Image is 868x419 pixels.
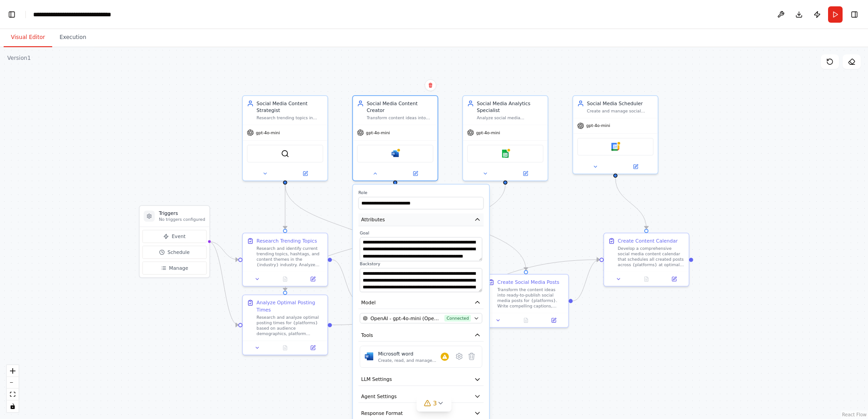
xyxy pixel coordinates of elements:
button: Schedule [143,246,207,259]
img: SerperDevTool [281,150,289,158]
button: Configure tool [453,350,465,362]
g: Edge from triggers to 86b82be9-efcc-4753-bfd7-ea363d80fa63 [209,238,238,328]
label: Role [358,190,483,195]
button: toggle interactivity [7,400,19,412]
button: Open in side panel [662,275,686,283]
button: Open in side panel [506,170,545,178]
img: Microsoft word [364,351,374,361]
div: Create Content CalendarDevelop a comprehensive social media content calendar that schedules all c... [603,233,689,287]
g: Edge from 6081db9d-b152-4feb-a0a1-4f89b6837685 to b8ea5a5f-a980-4f1b-aec2-48bb4c09ff89 [281,185,409,270]
button: Visual Editor [4,28,52,47]
div: Create Social Media PostsTransform the content ideas into ready-to-publish social media posts for... [483,274,569,328]
div: Create and manage social media posting schedules for {platforms}. Organize content calendar, sche... [587,108,654,114]
div: Analyze Optimal Posting Times [256,299,323,313]
g: Edge from 643adc17-37a4-4fa2-b3f6-71b468539422 to b8ea5a5f-a980-4f1b-aec2-48bb4c09ff89 [332,256,359,304]
span: Tools [361,331,373,338]
div: Social Media Content StrategistResearch trending topics in {industry} and create compelling conte... [242,95,328,181]
button: Open in side panel [616,162,655,171]
span: Event [172,233,185,240]
div: Analyze Optimal Posting TimesResearch and analyze optimal posting times for {platforms} based on ... [242,294,328,355]
div: Create Content Calendar [618,238,678,244]
div: Social Media Content Creator [367,100,434,114]
div: Social Media Content Strategist [256,100,323,114]
label: Goal [360,230,482,236]
nav: breadcrumb [33,10,135,19]
span: gpt-4o-mini [586,123,610,128]
g: Edge from b08d6f24-1502-45c4-91e4-82090a9f7b80 to cbe8632f-b53d-43ef-b6c8-6e17c629deb2 [573,256,600,304]
g: Edge from e5214651-7312-4404-9e61-961adf0033c0 to cbe8632f-b53d-43ef-b6c8-6e17c629deb2 [612,178,650,229]
div: Social Media Content CreatorTransform content ideas into polished, platform-specific social media... [352,95,438,181]
div: Transform content ideas into polished, platform-specific social media posts. Create engaging copy... [367,115,434,121]
span: LLM Settings [361,376,392,383]
img: Google calendar [611,143,619,151]
button: Tools [358,329,483,341]
h3: Triggers [159,210,205,217]
div: Research and identify current trending topics, hashtags, and content themes in the {industry} ind... [256,246,323,268]
div: React Flow controls [7,365,19,412]
button: 3 [417,395,452,412]
div: Create Social Media Posts [498,279,559,286]
div: Social Media SchedulerCreate and manage social media posting schedules for {platforms}. Organize ... [572,95,658,174]
p: No triggers configured [159,217,205,222]
div: TriggersNo triggers configuredEventScheduleManage [139,205,210,278]
div: Social Media Analytics Specialist [477,100,543,114]
span: gpt-4o-mini [366,130,390,135]
button: LLM Settings [358,373,483,386]
div: Microsoft word [378,350,441,357]
button: Execution [52,28,94,47]
button: No output available [632,275,661,283]
span: OpenAI - gpt-4o-mini (OpenAI LLM) [370,315,442,322]
button: zoom out [7,377,19,389]
button: Open in side panel [301,275,325,283]
button: Delete node [424,79,436,91]
g: Edge from triggers to 643adc17-37a4-4fa2-b3f6-71b468539422 [209,238,238,263]
button: No output available [271,275,300,283]
div: Social Media Analytics SpecialistAnalyze social media performance data, track engagement metrics,... [462,95,548,181]
label: Backstory [360,261,482,267]
button: Manage [143,262,207,275]
button: zoom in [7,365,19,377]
g: Edge from 6081db9d-b152-4feb-a0a1-4f89b6837685 to 643adc17-37a4-4fa2-b3f6-71b468539422 [281,185,288,229]
div: Version 1 [7,54,31,62]
span: Manage [169,265,188,272]
button: Delete tool [465,350,478,362]
span: Connected [444,315,471,322]
span: gpt-4o-mini [476,130,500,135]
button: No output available [511,316,540,324]
div: Research Trending Topics [256,238,317,244]
button: Attributes [358,214,483,226]
div: Research trending topics in {industry} and create compelling content ideas for social media platf... [256,115,323,121]
button: No output available [271,344,300,352]
img: Google sheets [501,150,509,158]
button: Open in side panel [396,170,435,178]
span: Response Format [361,409,403,416]
button: Event [143,230,207,243]
span: Agent Settings [361,393,397,400]
div: Analyze social media performance data, track engagement metrics, and identify optimal posting tim... [477,115,543,121]
div: Research Trending TopicsResearch and identify current trending topics, hashtags, and content them... [242,233,328,287]
div: Social Media Scheduler [587,100,654,107]
g: Edge from 86b82be9-efcc-4753-bfd7-ea363d80fa63 to cbe8632f-b53d-43ef-b6c8-6e17c629deb2 [332,256,600,328]
button: Agent Settings [358,390,483,403]
button: OpenAI - gpt-4o-mini (OpenAI LLM)Connected [360,313,482,323]
img: Microsoft word [391,150,399,158]
button: Hide right sidebar [848,8,861,21]
button: Open in side panel [286,170,325,178]
span: Model [361,299,376,306]
div: Research and analyze optimal posting times for {platforms} based on audience demographics, platfo... [256,314,323,336]
button: Open in side panel [301,344,325,352]
div: Transform the content ideas into ready-to-publish social media posts for {platforms}. Write compe... [498,287,564,309]
span: Schedule [168,249,190,256]
span: gpt-4o-mini [256,130,280,135]
button: Model [358,296,483,309]
span: Attributes [361,216,385,223]
button: fit view [7,389,19,400]
g: Edge from b1b5b7e5-3f9e-4569-843f-5ba6074086e4 to 86b82be9-efcc-4753-bfd7-ea363d80fa63 [281,185,508,291]
div: Create, read, and manage Word documents and text files in OneDrive or SharePoint. [378,358,441,363]
button: Open in side panel [542,316,566,324]
span: 3 [433,399,437,408]
button: Hide left sidebar [5,8,18,21]
a: React Flow attribution [842,412,867,417]
div: Develop a comprehensive social media content calendar that schedules all created posts across {pl... [618,246,685,268]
